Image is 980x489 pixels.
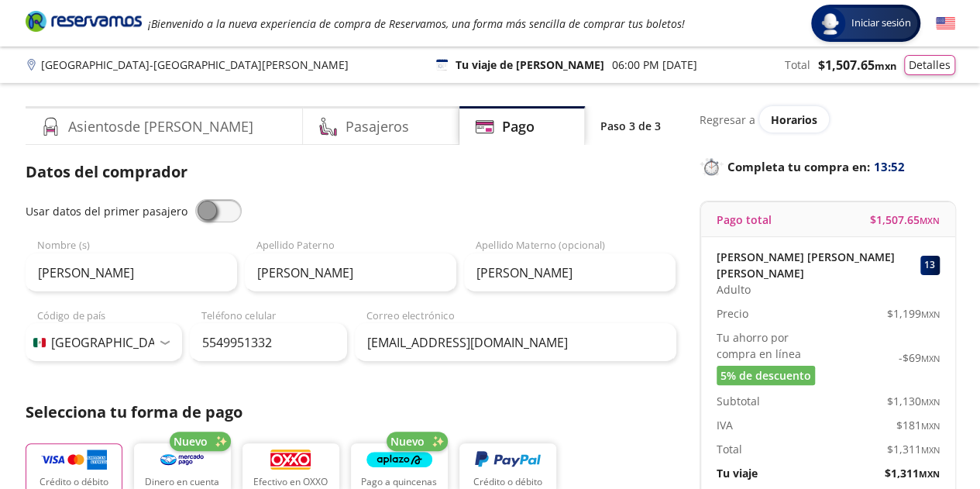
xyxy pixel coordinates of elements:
iframe: Messagebird Livechat Widget [890,399,965,474]
span: $ 1,311 [887,441,940,457]
span: Nuevo [174,433,208,449]
p: Total [717,441,742,457]
h4: Pago [502,116,535,137]
span: $ 1,507.65 [818,56,896,74]
p: [PERSON_NAME] [PERSON_NAME] [PERSON_NAME] [717,249,916,281]
small: MXN [875,59,896,73]
p: [GEOGRAPHIC_DATA] - [GEOGRAPHIC_DATA][PERSON_NAME] [41,57,349,73]
a: Brand Logo [26,9,142,37]
p: Precio [717,305,748,322]
input: Apellido Materno (opcional) [464,253,676,292]
p: Tu viaje [717,465,758,481]
span: Adulto [717,281,751,298]
input: Apellido Paterno [245,253,456,292]
p: Paso 3 de 3 [600,118,661,134]
span: Usar datos del primer pasajero [26,204,187,219]
h4: Asientos de [PERSON_NAME] [68,116,253,137]
p: Tu viaje de [PERSON_NAME] [456,57,604,73]
span: 5% de descuento [720,367,811,384]
span: $ 1,311 [885,465,940,481]
button: Detalles [904,55,955,75]
p: Completa tu compra en : [700,156,955,177]
p: Datos del comprador [26,160,676,184]
input: Teléfono celular [190,323,347,362]
img: MX [33,338,46,347]
p: Regresar a [700,112,755,128]
h4: Pasajeros [346,116,409,137]
button: English [936,14,955,33]
small: MXN [921,396,940,408]
small: MXN [920,215,940,226]
span: Iniciar sesión [845,15,917,31]
p: Efectivo en OXXO [253,475,328,489]
div: 13 [920,256,940,275]
em: ¡Bienvenido a la nueva experiencia de compra de Reservamos, una forma más sencilla de comprar tus... [148,16,685,31]
small: MXN [919,468,940,480]
p: Selecciona tu forma de pago [26,401,676,424]
small: MXN [921,353,940,364]
p: Tu ahorro por compra en línea [717,329,828,362]
span: Nuevo [390,433,425,449]
small: MXN [921,308,940,320]
span: 13:52 [874,158,905,176]
div: Regresar a ver horarios [700,106,955,133]
span: Horarios [771,112,817,127]
p: Total [785,57,810,73]
p: Dinero en cuenta [145,475,219,489]
p: Pago total [717,212,772,228]
input: Correo electrónico [355,323,676,362]
span: $ 1,507.65 [870,212,940,228]
p: IVA [717,417,733,433]
p: Subtotal [717,393,760,409]
input: Nombre (s) [26,253,237,292]
span: $ 1,130 [887,393,940,409]
p: Crédito o débito [40,475,108,489]
p: Pago a quincenas [361,475,437,489]
p: 06:00 PM [DATE] [612,57,697,73]
span: $ 1,199 [887,305,940,322]
i: Brand Logo [26,9,142,33]
span: -$ 69 [899,350,940,366]
p: Crédito o débito [473,475,542,489]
